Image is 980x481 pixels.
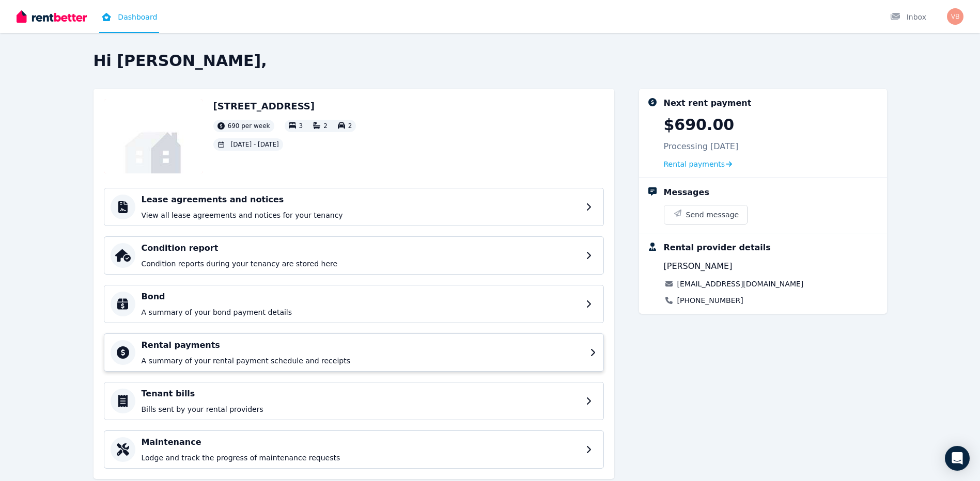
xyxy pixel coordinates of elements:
p: Lodge and track the progress of maintenance requests [142,453,580,463]
button: Send message [664,205,748,224]
h4: Rental payments [142,339,584,351]
span: Send message [686,210,739,220]
p: Condition reports during your tenancy are stored here [142,259,580,269]
img: Property Url [104,99,203,173]
h4: Maintenance [142,436,580,448]
span: Rental payments [664,159,725,169]
h4: Tenant bills [142,388,580,400]
span: [DATE] - [DATE] [231,140,279,149]
p: Bills sent by your rental providers [142,404,580,414]
span: 3 [299,122,303,130]
span: 690 per week [228,122,270,130]
div: Open Intercom Messenger [945,446,970,471]
p: A summary of your bond payment details [142,307,580,317]
h4: Condition report [142,242,580,254]
span: 2 [348,122,352,130]
a: Rental payments [664,159,733,169]
p: Processing [DATE] [664,140,739,153]
h4: Bond [142,291,580,303]
a: [PHONE_NUMBER] [677,295,743,306]
img: RentBetter [17,9,87,24]
span: 2 [323,122,328,130]
h4: Lease agreements and notices [142,194,580,206]
div: Next rent payment [664,97,752,109]
span: [PERSON_NAME] [664,260,733,272]
h2: Hi [PERSON_NAME], [94,52,887,70]
p: $690.00 [664,116,735,134]
img: Victoria Bebb [947,8,963,25]
div: Rental provider details [664,242,771,254]
div: Inbox [890,12,926,22]
p: A summary of your rental payment schedule and receipts [142,356,584,366]
h2: [STREET_ADDRESS] [213,99,356,114]
div: Messages [664,186,709,199]
a: [EMAIL_ADDRESS][DOMAIN_NAME] [677,279,804,289]
p: View all lease agreements and notices for your tenancy [142,210,580,220]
